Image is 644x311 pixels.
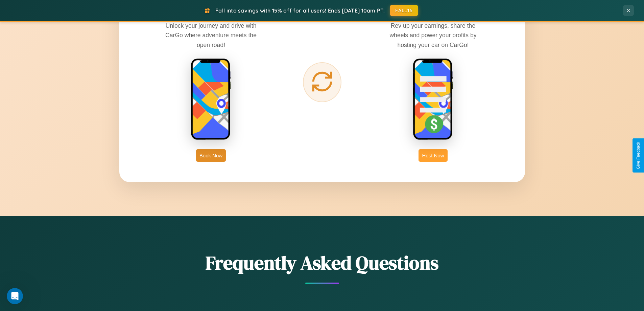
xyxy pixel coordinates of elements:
span: Fall into savings with 15% off for all users! Ends [DATE] 10am PT. [215,7,385,14]
div: Give Feedback [636,142,641,169]
button: Book Now [196,149,226,162]
p: Unlock your journey and drive with CarGo where adventure meets the open road! [160,21,262,49]
p: Rev up your earnings, share the wheels and power your profits by hosting your car on CarGo! [382,21,484,49]
iframe: Intercom live chat [7,288,23,304]
button: Host Now [419,149,447,162]
h2: Frequently Asked Questions [119,250,525,276]
img: host phone [413,58,453,141]
button: FALL15 [390,5,418,16]
img: rent phone [191,58,231,141]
